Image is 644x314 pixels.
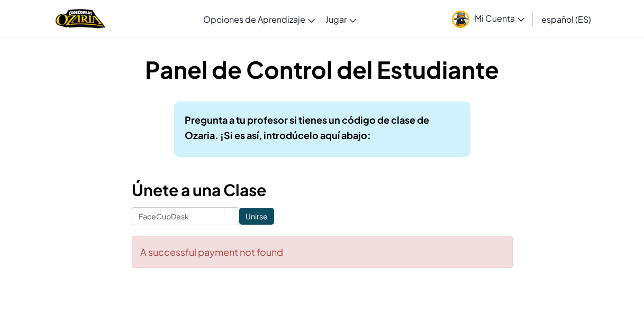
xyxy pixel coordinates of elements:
[185,114,429,141] b: Pregunta a tu profesor si tienes un código de clase de Ozaria. ¡Si es así, introdúcelo aquí abajo:
[475,13,524,24] span: Mi Cuenta
[56,8,105,30] a: Ozaria by CodeCombat logo
[132,53,513,86] h1: Panel de Control del Estudiante
[198,5,320,33] a: Opciones de Aprendizaje
[203,14,305,25] span: Opciones de Aprendizaje
[132,207,239,225] input: <Enter Class Code>
[447,2,530,35] a: Mi Cuenta
[325,14,347,25] span: Jugar
[541,14,591,25] span: español (ES)
[320,5,361,33] a: Jugar
[239,208,274,225] input: Unirse
[132,178,513,202] h3: Únete a una Clase
[56,8,105,30] img: Home
[132,236,513,268] div: A successful payment not found
[536,5,596,33] a: español (ES)
[452,11,469,28] img: avatar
